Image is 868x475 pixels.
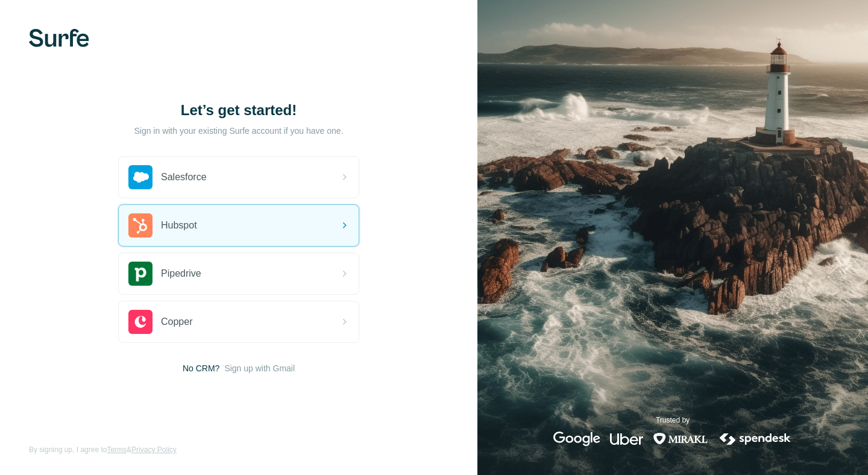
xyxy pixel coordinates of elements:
[128,310,153,334] img: copper's logo
[131,445,177,454] a: Privacy Policy
[610,432,643,446] img: uber's logo
[183,362,219,374] span: No CRM?
[653,432,708,446] img: mirakl's logo
[224,362,295,374] button: Sign up with Gmail
[29,29,89,47] img: Surfe's logo
[656,415,690,426] p: Trusted by
[128,213,153,237] img: hubspot's logo
[118,101,359,120] h1: Let’s get started!
[29,444,177,455] span: By signing up, I agree to &
[161,218,197,233] span: Hubspot
[128,165,153,189] img: salesforce's logo
[128,262,153,286] img: pipedrive's logo
[161,315,192,329] span: Copper
[718,432,793,446] img: spendesk's logo
[107,445,127,454] a: Terms
[553,432,600,446] img: google's logo
[161,170,207,184] span: Salesforce
[161,266,201,281] span: Pipedrive
[134,125,343,137] p: Sign in with your existing Surfe account if you have one.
